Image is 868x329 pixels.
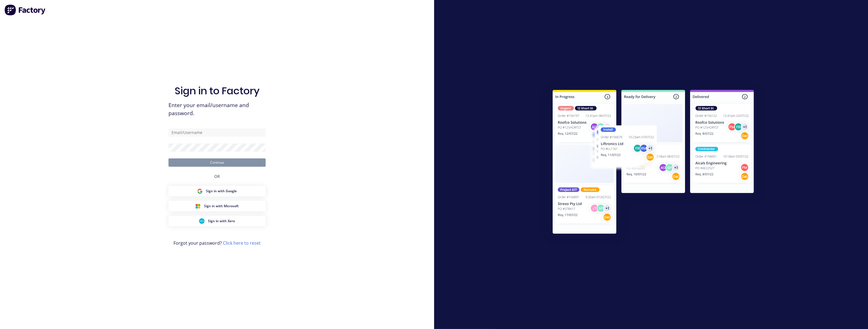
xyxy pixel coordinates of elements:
img: Sign in [540,79,766,247]
button: Xero Sign inSign in with Xero [168,216,266,226]
img: Factory [4,4,46,16]
span: Sign in with Xero [208,219,235,224]
h1: Sign in to Factory [175,85,260,97]
a: Click here to reset [223,240,261,246]
input: Email/Username [168,128,266,137]
div: OR [214,167,220,186]
img: Microsoft Sign in [195,203,201,209]
button: Google Sign inSign in with Google [168,186,266,196]
span: Forgot your password? [173,240,261,246]
button: Continue [168,158,266,167]
span: Sign in with Google [206,189,237,194]
button: Microsoft Sign inSign in with Microsoft [168,201,266,211]
img: Google Sign in [197,188,203,194]
span: Enter your email/username and password. [168,101,266,117]
span: Sign in with Microsoft [204,204,239,209]
img: Xero Sign in [199,218,205,224]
